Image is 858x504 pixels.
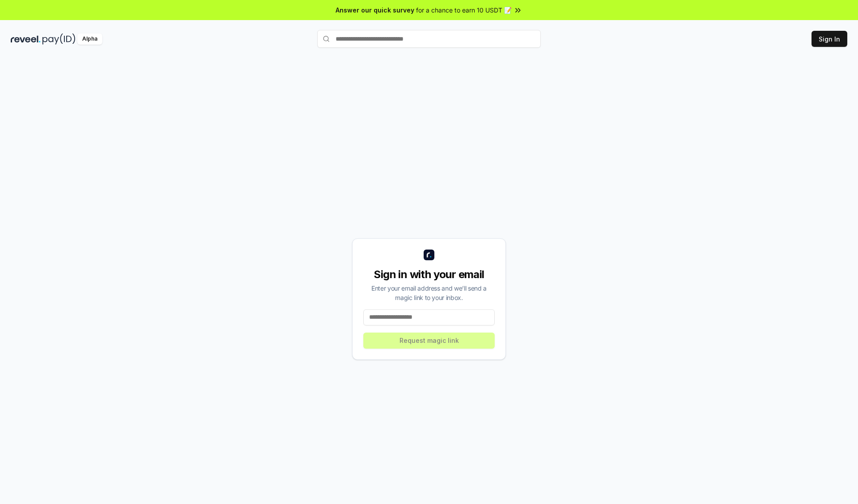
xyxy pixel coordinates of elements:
button: Sign In [812,31,847,47]
div: Sign in with your email [363,267,495,282]
img: reveel_dark [11,33,41,45]
span: Answer our quick survey [336,5,414,15]
span: for a chance to earn 10 USDT 📝 [416,5,512,15]
img: pay_id [42,33,76,45]
img: logo_small [424,250,434,260]
div: Alpha [77,33,102,45]
div: Enter your email address and we’ll send a magic link to your inbox. [363,283,495,302]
